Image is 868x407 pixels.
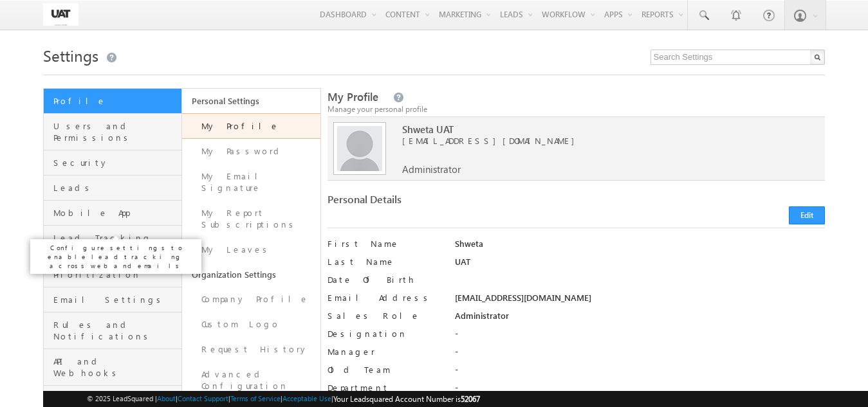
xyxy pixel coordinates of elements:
div: Administrator [455,310,825,328]
label: Email Address [328,292,442,303]
label: Last Name [328,256,442,267]
p: Configure settings to enable lead tracking across web and emails [35,243,196,270]
a: Security [44,150,181,176]
a: My Leaves [182,237,320,262]
a: Request History [182,337,320,362]
span: [EMAIL_ADDRESS][DOMAIN_NAME] [402,135,800,147]
label: Date Of Birth [328,274,442,285]
a: My Email Signature [182,164,320,201]
div: - [455,346,825,364]
label: Old Team [328,364,442,375]
div: UAT [455,256,825,274]
span: My Profile [328,89,378,104]
div: - [455,364,825,382]
a: My Password [182,139,320,164]
a: About [157,394,176,402]
span: Rules and Notifications [53,319,178,342]
span: Settings [43,45,98,66]
label: First Name [328,238,442,249]
a: Mobile App [44,201,181,226]
a: Organization Settings [182,262,320,287]
span: Lead Tracking [53,232,178,244]
span: Users and Permissions [53,120,178,143]
a: Personal Settings [182,89,320,113]
a: Contact Support [178,394,228,402]
a: Email Settings [44,287,181,312]
div: - [455,328,825,346]
div: Shweta [455,238,825,256]
a: Advanced Configuration [182,362,320,399]
span: Security [53,157,178,168]
img: Custom Logo [43,3,78,26]
a: Acceptable Use [282,394,331,402]
div: - [455,382,825,400]
span: Administrator [402,163,461,175]
span: 52067 [461,394,480,404]
label: Department [328,382,442,393]
button: Edit [789,206,825,224]
span: Leads [53,182,178,194]
span: Mobile App [53,207,178,219]
a: Users and Permissions [44,114,181,150]
a: Terms of Service [230,394,281,402]
span: Shweta UAT [402,123,800,135]
label: Sales Role [328,310,442,321]
a: API and Webhooks [44,349,181,386]
label: Designation [328,328,442,339]
a: Lead Tracking [44,226,181,251]
a: My Profile [182,113,320,139]
a: Profile [44,89,181,114]
span: API and Webhooks [53,356,178,379]
span: Your Leadsquared Account Number is [333,394,480,404]
span: Email Settings [53,294,178,305]
a: Rules and Notifications [44,312,181,349]
label: Manager [328,346,442,357]
input: Search Settings [651,50,825,65]
div: Personal Details [328,194,569,212]
span: Profile [53,95,178,107]
div: [EMAIL_ADDRESS][DOMAIN_NAME] [455,292,825,310]
a: Company Profile [182,287,320,312]
span: © 2025 LeadSquared | | | | | [87,393,480,405]
a: Leads [44,176,181,201]
a: My Report Subscriptions [182,201,320,237]
div: Manage your personal profile [328,104,825,115]
a: Custom Logo [182,312,320,337]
